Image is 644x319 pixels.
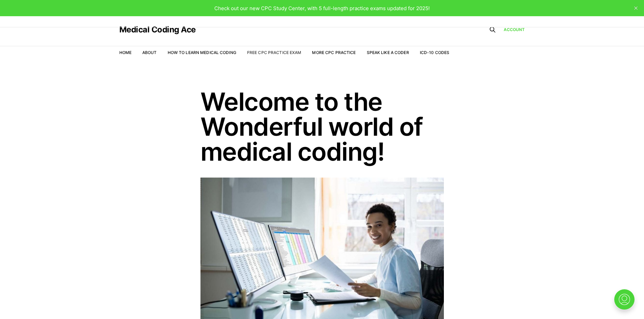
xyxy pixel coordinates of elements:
[367,50,409,55] a: Speak Like a Coder
[200,89,444,164] h1: Welcome to the Wonderful world of medical coding!
[214,5,430,11] span: Check out our new CPC Study Center, with 5 full-length practice exams updated for 2025!
[119,26,196,34] a: Medical Coding Ace
[312,50,356,55] a: More CPC Practice
[504,26,525,33] a: Account
[168,50,236,55] a: How to Learn Medical Coding
[142,50,157,55] a: About
[247,50,302,55] a: Free CPC Practice Exam
[630,3,641,14] button: close
[420,50,449,55] a: ICD-10 Codes
[609,286,644,319] iframe: portal-trigger
[119,50,132,55] a: Home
